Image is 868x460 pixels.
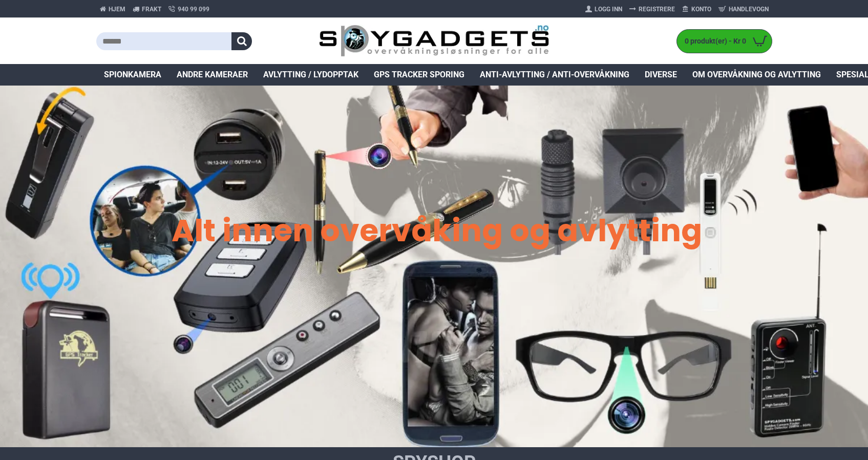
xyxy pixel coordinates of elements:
a: Logg Inn [582,1,626,17]
span: 940 99 099 [178,5,209,14]
div: Close [149,347,156,355]
a: Avlytting / Lydopptak [256,64,366,86]
a: Spionkamera [96,64,169,86]
a: Handlevogn [715,1,772,17]
span: Anti-avlytting / Anti-overvåkning [480,69,629,81]
div: Cookies [20,348,147,370]
span: 0 produkt(er) - Kr 0 [677,36,749,47]
img: SpyGadgets.no [319,25,549,58]
span: Hjem [109,5,125,14]
span: Handlevogn [729,5,769,14]
a: Anti-avlytting / Anti-overvåkning [472,64,637,86]
a: Andre kameraer [169,64,256,86]
span: Diverse [645,69,677,81]
a: Registrere [626,1,679,17]
a: Konto [679,1,715,17]
span: Andre kameraer [177,69,248,81]
a: Les mer, opens a new window [121,402,144,409]
span: Vi bruker cookies på denne nettsiden for å forbedre våre tjenester og din opplevelse. Ved å bruke... [20,371,153,408]
span: Logg Inn [595,5,622,14]
span: Om overvåkning og avlytting [692,69,821,81]
a: Om overvåkning og avlytting [685,64,829,86]
span: GPS Tracker Sporing [374,69,464,81]
a: 0 produkt(er) - Kr 0 [677,30,772,53]
span: Spionkamera [104,69,161,81]
a: Diverse [637,64,685,86]
a: GPS Tracker Sporing [366,64,472,86]
span: Konto [691,5,711,14]
span: Avlytting / Lydopptak [263,69,358,81]
span: Registrere [639,5,675,14]
div: Godta [20,416,154,435]
span: Frakt [142,5,161,14]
